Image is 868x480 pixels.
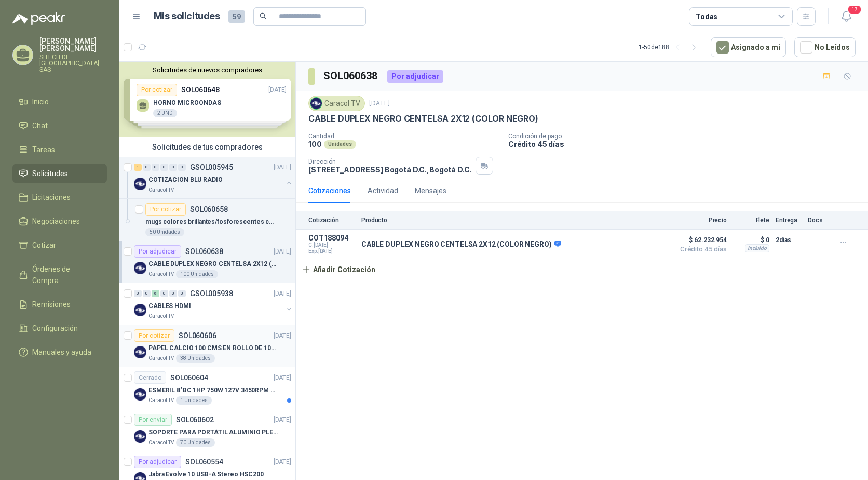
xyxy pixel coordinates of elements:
span: Crédito 45 días [675,246,727,252]
img: Logo peakr [12,12,65,25]
p: [DATE] [369,99,390,109]
span: Negociaciones [32,216,80,227]
p: Caracol TV [148,312,174,321]
a: Cotizar [12,235,107,255]
a: Negociaciones [12,211,107,231]
div: 0 [160,290,168,297]
div: 0 [169,290,177,297]
a: Remisiones [12,295,107,314]
div: Unidades [324,140,356,149]
img: Company Logo [134,178,146,190]
p: Cotización [308,217,355,224]
p: SOPORTE PARA PORTÁTIL ALUMINIO PLEGABLE VTA [148,428,278,437]
p: COT188094 [308,234,355,242]
div: Mensajes [415,185,446,196]
span: search [260,12,267,20]
div: Cerrado [134,371,166,384]
img: Company Logo [134,262,146,274]
p: Dirección [308,158,471,165]
p: 100 [308,140,322,149]
span: Chat [32,120,48,131]
a: 0 0 6 0 0 0 GSOL005938[DATE] Company LogoCABLES HDMICaracol TV [134,287,293,321]
p: COTIZACION BLU RADIO [148,175,223,185]
p: [DATE] [274,373,291,383]
a: Por enviarSOL060602[DATE] Company LogoSOPORTE PARA PORTÁTIL ALUMINIO PLEGABLE VTACaracol TV70 Uni... [119,409,295,451]
span: 17 [847,5,862,15]
p: [DATE] [274,415,291,425]
p: Flete [733,217,769,224]
a: Tareas [12,140,107,159]
p: Jabra Evolve 10 USB-A Stereo HSC200 [148,470,264,479]
button: 17 [837,7,856,26]
span: Cotizar [32,239,56,251]
div: 50 Unidades [145,228,184,236]
img: Company Logo [134,388,146,401]
div: Por adjudicar [134,245,181,258]
p: SOL060638 [185,248,223,255]
button: No Leídos [794,37,856,57]
div: 0 [143,164,151,171]
div: Todas [696,11,717,22]
span: Exp: [DATE] [308,248,355,255]
a: Licitaciones [12,188,107,207]
div: 70 Unidades [176,438,215,447]
p: Crédito 45 días [508,140,864,149]
a: Solicitudes [12,164,107,183]
p: Caracol TV [148,438,174,447]
p: GSOL005938 [190,290,233,297]
p: GSOL005945 [190,164,233,171]
p: CABLES HDMI [148,301,191,311]
div: 38 Unidades [176,354,215,363]
p: [DATE] [274,247,291,257]
span: 59 [228,10,245,23]
span: $ 62.232.954 [675,234,727,246]
span: Solicitudes [32,168,68,179]
a: Manuales y ayuda [12,342,107,362]
a: 1 0 0 0 0 0 GSOL005945[DATE] Company LogoCOTIZACION BLU RADIOCaracol TV [134,161,293,194]
div: Incluido [745,244,769,252]
p: CABLE DUPLEX NEGRO CENTELSA 2X12 (COLOR NEGRO) [148,259,278,269]
p: Precio [675,217,727,224]
div: Solicitudes de nuevos compradoresPor cotizarSOL060648[DATE] HORNO MICROONDAS2 UNDPor cotizarSOL06... [119,62,295,137]
p: Condición de pago [508,132,864,140]
img: Company Logo [310,98,322,109]
span: Licitaciones [32,192,71,203]
p: Producto [361,217,669,224]
span: Remisiones [32,299,71,310]
span: Manuales y ayuda [32,346,91,358]
div: 0 [178,290,186,297]
div: 0 [160,164,168,171]
p: Docs [808,217,829,224]
div: 0 [134,290,142,297]
div: 100 Unidades [176,270,218,278]
div: Por adjudicar [387,70,443,83]
span: Configuración [32,323,78,334]
div: 0 [152,164,159,171]
p: ESMERIL 8"BC 1HP 750W 127V 3450RPM URREA [148,385,278,395]
p: SITECH DE [GEOGRAPHIC_DATA] SAS [39,54,107,73]
a: Inicio [12,92,107,112]
div: Por enviar [134,414,172,426]
a: Por cotizarSOL060658mugs colores brillantes/fosforescentes con logo a una tinta.(ADJUNTAR COTIZAC... [119,199,295,241]
img: Company Logo [134,430,146,443]
span: Tareas [32,144,55,155]
h3: SOL060638 [323,68,379,84]
a: Por cotizarSOL060606[DATE] Company LogoPAPEL CALCIO 100 CMS EN ROLLO DE 100 GRCaracol TV38 Unidades [119,325,295,367]
span: C: [DATE] [308,242,355,248]
img: Company Logo [134,304,146,316]
div: 0 [169,164,177,171]
p: Entrega [776,217,802,224]
div: Por cotizar [134,329,174,342]
div: Por adjudicar [134,456,181,468]
p: [DATE] [274,289,291,299]
button: Solicitudes de nuevos compradores [124,66,291,74]
p: CABLE DUPLEX NEGRO CENTELSA 2X12 (COLOR NEGRO) [308,113,538,124]
p: SOL060658 [190,206,228,213]
a: Configuración [12,318,107,338]
a: Chat [12,116,107,136]
p: 2 días [776,234,802,246]
p: SOL060554 [185,458,223,465]
span: Inicio [32,96,49,108]
p: Caracol TV [148,354,174,363]
div: Actividad [368,185,398,196]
